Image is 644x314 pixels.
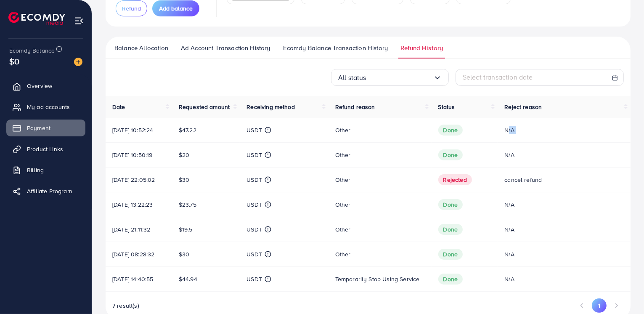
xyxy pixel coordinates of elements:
[438,174,472,185] span: Rejected
[112,275,153,283] span: [DATE] 14:40:55
[246,249,262,259] p: USDT
[112,151,152,159] span: [DATE] 10:50:19
[438,199,463,210] span: Done
[438,249,463,260] span: Done
[335,176,351,184] span: Other
[335,151,351,159] span: Other
[335,200,351,209] span: Other
[112,176,155,184] span: [DATE] 22:05:02
[8,12,65,25] img: logo
[179,225,193,234] span: $19.5
[112,225,150,234] span: [DATE] 21:11:32
[504,151,514,159] span: N/A
[592,298,607,313] button: Go to page 1
[27,82,52,90] span: Overview
[112,250,154,258] span: [DATE] 08:28:32
[6,77,85,94] a: Overview
[179,250,189,258] span: $30
[27,166,44,174] span: Billing
[463,72,533,82] span: Select transaction date
[6,120,85,136] a: Payment
[159,4,193,13] span: Add balance
[438,274,463,285] span: Done
[335,275,420,283] span: Temporarily stop using service
[246,103,295,111] span: Receiving method
[335,126,351,134] span: Other
[438,125,463,136] span: Done
[112,200,153,209] span: [DATE] 13:22:23
[504,200,514,209] span: N/A
[6,141,85,157] a: Product Links
[575,298,624,313] ul: Pagination
[112,103,125,111] span: Date
[27,145,63,153] span: Product Links
[246,150,262,160] p: USDT
[504,126,514,134] span: N/A
[27,124,50,132] span: Payment
[504,275,514,283] span: N/A
[504,225,514,234] span: N/A
[338,71,366,84] span: All status
[246,224,262,234] p: USDT
[283,43,388,53] span: Ecomdy Balance Transaction History
[246,274,262,284] p: USDT
[116,0,147,16] button: Refund
[6,162,85,178] a: Billing
[179,200,196,209] span: $23.75
[179,126,196,134] span: $47.22
[335,103,375,111] span: Refund reason
[181,43,270,53] span: Ad Account Transaction History
[9,46,55,55] span: Ecomdy Balance
[27,103,70,111] span: My ad accounts
[366,71,433,84] input: Search for option
[122,4,141,13] span: Refund
[504,250,514,258] span: N/A
[6,98,85,115] a: My ad accounts
[438,149,463,160] span: Done
[400,43,443,53] span: Refund History
[179,275,197,283] span: $44.94
[335,250,351,258] span: Other
[608,276,638,308] iframe: Chat
[504,175,624,185] p: cancel refund
[27,187,72,195] span: Affiliate Program
[152,0,199,16] button: Add balance
[112,301,139,310] span: 7 result(s)
[114,43,168,53] span: Balance Allocation
[179,176,189,184] span: $30
[438,224,463,235] span: Done
[246,125,262,135] p: USDT
[504,103,542,111] span: Reject reason
[9,55,19,67] span: $0
[246,200,262,210] p: USDT
[74,16,84,26] img: menu
[246,175,262,185] p: USDT
[331,69,449,86] div: Search for option
[6,183,85,200] a: Affiliate Program
[179,103,230,111] span: Requested amount
[74,58,82,66] img: image
[179,151,189,159] span: $20
[335,225,351,234] span: Other
[112,126,153,134] span: [DATE] 10:52:24
[438,103,455,111] span: Status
